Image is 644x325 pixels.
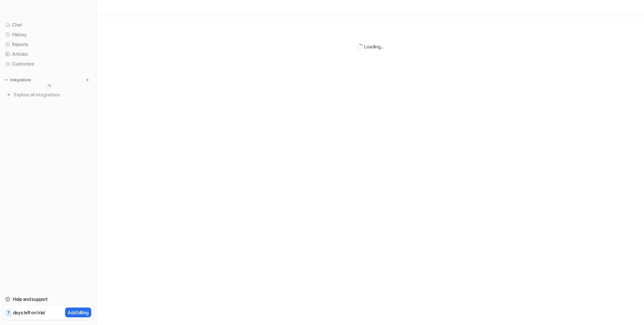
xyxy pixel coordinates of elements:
[3,49,94,59] a: Articles
[7,310,9,316] p: 7
[4,78,9,82] img: expand menu
[3,90,94,99] a: Explore all integrations
[65,308,91,317] button: Add billing
[10,77,31,83] p: Integrations
[68,309,89,316] p: Add billing
[3,40,94,49] a: Reports
[3,59,94,68] a: Customize
[3,77,33,83] button: Integrations
[5,91,12,98] img: explore all integrations
[364,43,383,50] div: Loading...
[3,294,94,304] a: Help and support
[14,89,91,100] span: Explore all integrations
[13,309,45,316] p: days left on trial
[3,20,94,30] a: Chat
[3,30,94,39] a: History
[85,78,90,82] img: menu_add.svg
